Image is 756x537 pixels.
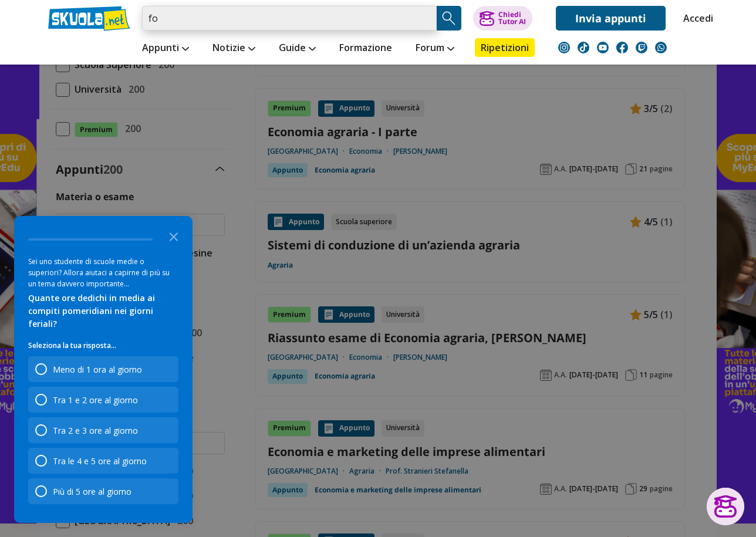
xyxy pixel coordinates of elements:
[53,455,147,467] div: Tra le 4 e 5 ore al giorno
[53,425,138,436] div: Tra 2 e 3 ore al giorno
[28,448,178,474] div: Tra le 4 e 5 ore al giorno
[53,364,142,375] div: Meno di 1 ora al giorno
[473,6,532,31] button: ChiediTutor AI
[28,478,178,504] div: Più di 5 ore al giorno
[28,387,178,413] div: Tra 1 e 2 ore al giorno
[276,38,319,59] a: Guide
[437,6,461,31] button: Search Button
[142,6,437,31] input: Cerca appunti, riassunti o versioni
[558,42,570,53] img: instagram
[53,394,138,406] div: Tra 1 e 2 ore al giorno
[14,216,193,523] div: Survey
[210,38,258,59] a: Notizie
[440,9,458,27] img: Cerca appunti, riassunti o versioni
[498,11,526,25] div: Chiedi Tutor AI
[28,292,178,330] div: Quante ore dedichi in media ai compiti pomeridiani nei giorni feriali?
[597,42,609,53] img: youtube
[636,42,647,53] img: twitch
[655,42,667,53] img: WhatsApp
[475,38,535,57] a: Ripetizioni
[578,42,589,53] img: tiktok
[28,340,178,352] p: Seleziona la tua risposta...
[336,38,395,59] a: Formazione
[28,417,178,443] div: Tra 2 e 3 ore al giorno
[28,356,178,382] div: Meno di 1 ora al giorno
[616,42,628,53] img: facebook
[53,486,131,497] div: Più di 5 ore al giorno
[683,6,708,31] a: Accedi
[556,6,666,31] a: Invia appunti
[162,224,185,248] button: Close the survey
[28,256,178,289] div: Sei uno studente di scuole medie o superiori? Allora aiutaci a capirne di più su un tema davvero ...
[139,38,192,59] a: Appunti
[413,38,457,59] a: Forum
